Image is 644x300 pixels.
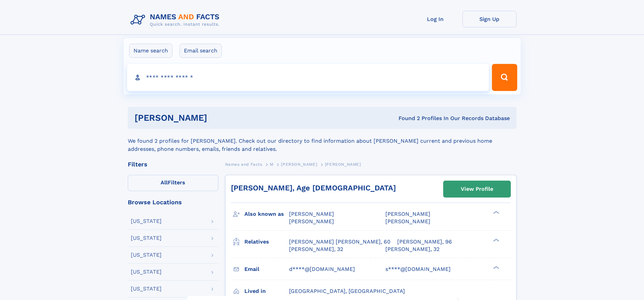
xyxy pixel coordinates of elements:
[231,184,396,192] a: [PERSON_NAME], Age [DEMOGRAPHIC_DATA]
[492,265,500,270] div: ❯
[129,44,172,58] label: Name search
[131,269,162,275] div: [US_STATE]
[270,160,273,168] a: M
[462,11,517,27] a: Sign Up
[492,210,500,215] div: ❯
[385,218,430,225] span: [PERSON_NAME]
[128,161,218,167] div: Filters
[180,44,222,58] label: Email search
[128,129,517,153] div: We found 2 profiles for [PERSON_NAME]. Check out our directory to find information about [PERSON_...
[244,208,289,220] h3: Also known as
[289,218,334,225] span: [PERSON_NAME]
[408,11,462,27] a: Log In
[289,211,334,217] span: [PERSON_NAME]
[244,236,289,248] h3: Relatives
[244,263,289,275] h3: Email
[492,64,517,91] button: Search Button
[127,64,489,91] input: search input
[281,160,317,168] a: [PERSON_NAME]
[325,162,361,167] span: [PERSON_NAME]
[289,288,405,294] span: [GEOGRAPHIC_DATA], [GEOGRAPHIC_DATA]
[131,286,162,292] div: [US_STATE]
[397,238,452,246] a: [PERSON_NAME], 96
[161,179,168,186] span: All
[303,115,510,122] div: Found 2 Profiles In Our Records Database
[131,235,162,241] div: [US_STATE]
[225,160,262,168] a: Names and Facts
[385,211,430,217] span: [PERSON_NAME]
[289,246,343,253] a: [PERSON_NAME], 32
[461,181,493,197] div: View Profile
[128,175,218,191] label: Filters
[128,199,218,205] div: Browse Locations
[128,11,225,29] img: Logo Names and Facts
[281,162,317,167] span: [PERSON_NAME]
[135,114,303,122] h1: [PERSON_NAME]
[289,238,390,246] a: [PERSON_NAME] [PERSON_NAME], 60
[444,181,510,197] a: View Profile
[492,238,500,242] div: ❯
[385,246,439,253] a: [PERSON_NAME], 32
[244,285,289,297] h3: Lived in
[270,162,273,167] span: M
[131,252,162,258] div: [US_STATE]
[131,218,162,224] div: [US_STATE]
